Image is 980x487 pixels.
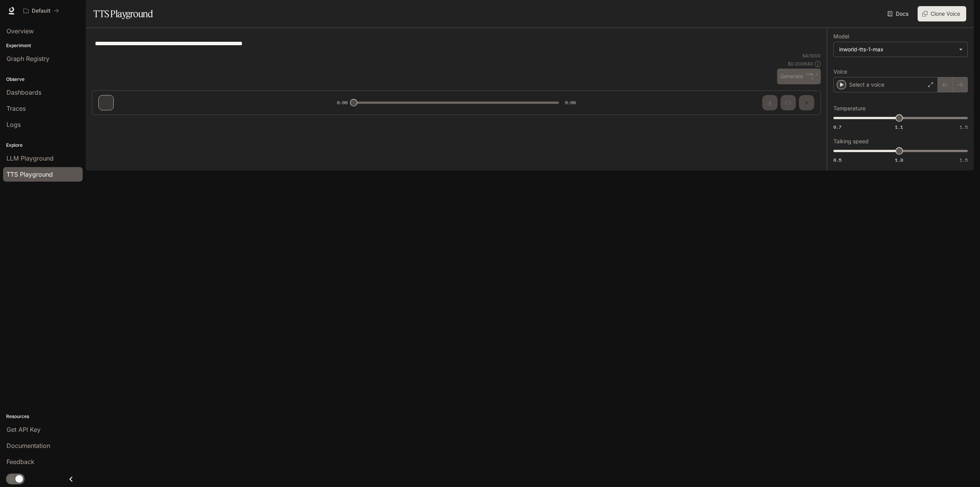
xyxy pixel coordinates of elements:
[918,6,966,21] button: Clone Voice
[839,46,955,53] div: inworld-tts-1-max
[93,6,153,21] h1: TTS Playground
[833,106,866,111] p: Temperature
[802,52,821,59] p: 64 / 1000
[833,69,847,74] p: Voice
[960,124,968,130] span: 1.5
[20,3,62,18] button: All workspaces
[895,157,903,163] span: 1.0
[834,42,967,57] div: inworld-tts-1-max
[788,61,813,67] p: $ 0.000640
[849,81,884,89] p: Select a voice
[32,8,51,14] p: Default
[886,6,911,21] a: Docs
[833,34,849,39] p: Model
[833,139,869,144] p: Talking speed
[833,124,841,130] span: 0.7
[960,157,968,163] span: 1.5
[895,124,903,130] span: 1.1
[833,157,841,163] span: 0.5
